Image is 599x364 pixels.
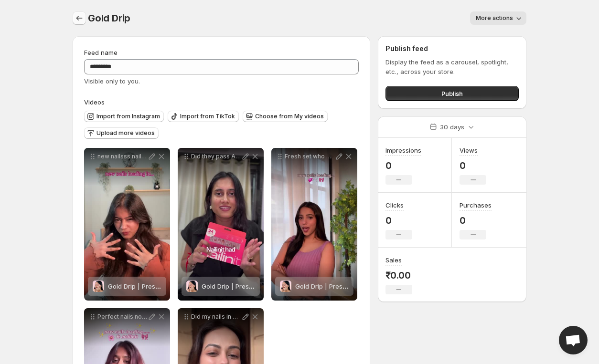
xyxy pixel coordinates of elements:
[243,111,328,122] button: Choose from My videos
[460,146,478,155] h3: Views
[460,215,492,226] p: 0
[191,153,241,160] p: Did they pass Angels test
[93,281,104,292] img: Gold Drip | Press-On Nails | 24 pcs | Almond Shape | Long | Reusable Design
[385,44,519,53] h2: Publish feed
[97,313,147,321] p: Perfect nails no commitment nailinitgirl
[178,148,264,301] div: Did they pass Angels testGold Drip | Press-On Nails | 24 pcs | Almond Shape | Long | Reusable Des...
[84,127,159,139] button: Upload more videos
[460,200,492,210] h3: Purchases
[441,89,463,98] span: Publish
[470,11,526,25] button: More actions
[84,49,118,56] span: Feed name
[295,282,527,290] span: Gold Drip | Press-On Nails | 24 pcs | Almond Shape | Long | Reusable Design
[271,148,357,301] div: Fresh set who dis nailinit pressonnailsGold Drip | Press-On Nails | 24 pcs | Almond Shape | Long ...
[84,148,170,301] div: new nailsss nailinit pressonnails pressonset nailinspoGold Drip | Press-On Nails | 24 pcs | Almon...
[385,146,421,155] h3: Impressions
[186,281,198,292] img: Gold Drip | Press-On Nails | 24 pcs | Almond Shape | Long | Reusable Design
[191,313,241,321] p: Did my nails in MINUTES Thankyou nailinitgirl Press-On Nails nailgamestrong pressonnails nailtok ...
[385,86,519,101] button: Publish
[84,77,140,85] span: Visible only to you.
[440,122,464,132] p: 30 days
[108,282,340,290] span: Gold Drip | Press-On Nails | 24 pcs | Almond Shape | Long | Reusable Design
[84,111,164,122] button: Import from Instagram
[96,129,155,137] span: Upload more videos
[385,270,412,281] p: ₹0.00
[285,153,334,160] p: Fresh set who dis nailinit pressonnails
[97,153,147,160] p: new nailsss nailinit pressonnails pressonset nailinspo
[88,12,130,24] span: Gold Drip
[385,215,412,226] p: 0
[559,326,588,354] div: Open chat
[385,160,421,171] p: 0
[168,111,239,122] button: Import from TikTok
[385,255,402,265] h3: Sales
[73,11,86,25] button: Settings
[385,200,404,210] h3: Clicks
[255,113,324,120] span: Choose from My videos
[280,281,291,292] img: Gold Drip | Press-On Nails | 24 pcs | Almond Shape | Long | Reusable Design
[84,98,105,106] span: Videos
[476,14,513,22] span: More actions
[180,113,235,120] span: Import from TikTok
[460,160,486,171] p: 0
[96,113,160,120] span: Import from Instagram
[385,57,519,76] p: Display the feed as a carousel, spotlight, etc., across your store.
[202,282,434,290] span: Gold Drip | Press-On Nails | 24 pcs | Almond Shape | Long | Reusable Design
